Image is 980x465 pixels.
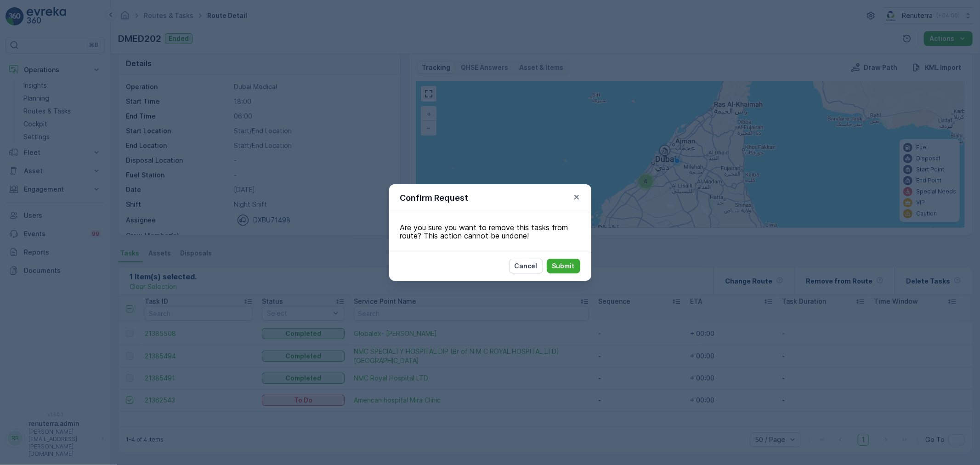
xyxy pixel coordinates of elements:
div: Are you sure you want to remove this tasks from route? This action cannot be undone! [389,212,591,251]
p: Confirm Request [400,192,469,204]
button: Cancel [509,259,543,273]
p: Cancel [515,261,538,271]
p: Submit [552,261,575,271]
button: Submit [547,259,580,273]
